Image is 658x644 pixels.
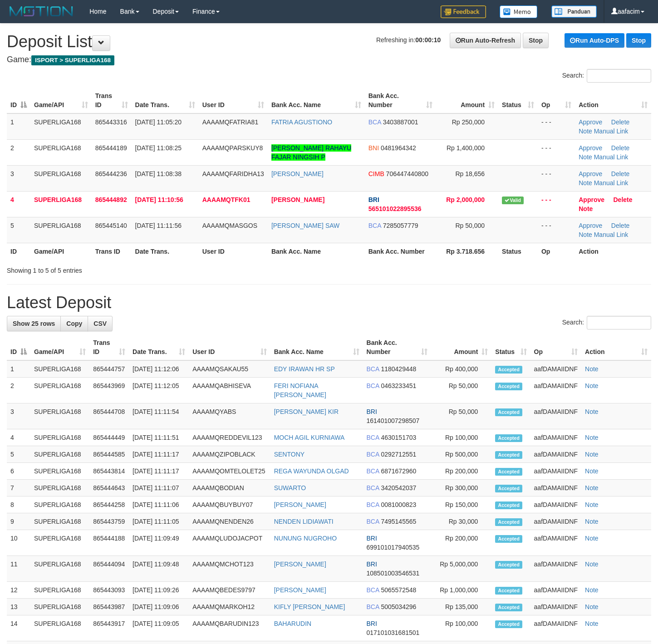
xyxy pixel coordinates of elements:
[575,88,651,113] th: Action: activate to sort column ascending
[452,118,485,126] span: Rp 250,000
[189,429,270,446] td: AAAAMQREDDEVIL123
[367,629,420,636] span: Copy 017101031681501 to clipboard
[7,378,30,403] td: 2
[274,535,337,542] a: NUNUNG NUGROHO
[455,170,485,177] span: Rp 18,656
[274,365,335,373] a: EDY IRAWAN HR SP
[189,446,270,463] td: AAAAMQZIPOBLACK
[579,144,602,152] a: Approve
[431,497,492,513] td: Rp 150,000
[271,118,332,126] a: FATRIA AGUSTIONO
[7,599,30,615] td: 13
[585,467,599,475] a: Note
[95,222,127,229] span: 865445140
[89,378,129,403] td: 865443969
[530,582,581,599] td: aafDAMAIIDNF
[89,480,129,497] td: 865444643
[202,170,264,177] span: AAAAMQFARIDHA13
[579,153,592,161] a: Note
[455,222,485,229] span: Rp 50,000
[7,446,30,463] td: 5
[274,620,311,627] a: BAHARUDIN
[500,5,538,18] img: Button%20Memo.svg
[585,501,599,508] a: Note
[189,480,270,497] td: AAAAMQBODIAN
[89,582,129,599] td: 865443093
[274,451,304,458] a: SENTONY
[530,403,581,429] td: aafDAMAIIDNF
[367,382,379,389] span: BCA
[129,446,189,463] td: [DATE] 11:11:17
[274,382,326,398] a: FERI NOFIANA [PERSON_NAME]
[626,33,651,48] a: Stop
[89,446,129,463] td: 865444585
[381,501,416,508] span: Copy 0081000823 to clipboard
[30,403,89,429] td: SUPERLIGA168
[376,36,441,44] span: Refreshing in:
[274,603,345,610] a: KIFLY [PERSON_NAME]
[585,434,599,441] a: Note
[189,556,270,582] td: AAAAMQMCHOT123
[367,586,379,594] span: BCA
[495,587,522,595] span: Accepted
[7,463,30,480] td: 6
[30,139,92,165] td: SUPERLIGA168
[498,88,538,113] th: Status: activate to sort column ascending
[7,615,30,641] td: 14
[271,196,324,203] a: [PERSON_NAME]
[89,513,129,530] td: 865443759
[495,620,522,628] span: Accepted
[495,604,522,611] span: Accepted
[587,316,651,329] input: Search:
[530,463,581,480] td: aafDAMAIIDNF
[89,429,129,446] td: 865444449
[7,33,651,51] h1: Deposit List
[30,360,89,378] td: SUPERLIGA168
[538,191,575,217] td: - - -
[92,88,132,113] th: Trans ID: activate to sort column ascending
[30,463,89,480] td: SUPERLIGA168
[495,485,522,492] span: Accepted
[30,378,89,403] td: SUPERLIGA168
[202,196,250,203] span: AAAAMQTFK01
[7,360,30,378] td: 1
[431,480,492,497] td: Rp 300,000
[530,615,581,641] td: aafDAMAIIDNF
[530,530,581,556] td: aafDAMAIIDNF
[431,446,492,463] td: Rp 500,000
[189,378,270,403] td: AAAAMQABHISEVA
[271,170,324,177] a: [PERSON_NAME]
[7,556,30,582] td: 11
[530,497,581,513] td: aafDAMAIIDNF
[562,69,651,83] label: Search:
[189,334,270,360] th: User ID: activate to sort column ascending
[611,118,629,126] a: Delete
[368,222,381,229] span: BCA
[30,497,89,513] td: SUPERLIGA168
[89,556,129,582] td: 865444094
[274,518,334,525] a: NENDEN LIDIAWATI
[89,403,129,429] td: 865444708
[579,205,593,212] a: Note
[189,497,270,513] td: AAAAMQBUYBUY07
[491,334,530,360] th: Status: activate to sort column ascending
[30,615,89,641] td: SUPERLIGA168
[523,33,549,48] a: Stop
[383,222,418,229] span: Copy 7285057779 to clipboard
[95,170,127,177] span: 865444236
[495,561,522,569] span: Accepted
[189,530,270,556] td: AAAAMQLUDOJACPOT
[368,144,379,152] span: BNI
[274,484,306,492] a: SUWARTO
[95,118,127,126] span: 865443316
[89,360,129,378] td: 865444757
[538,88,575,113] th: Op: activate to sort column ascending
[368,196,379,203] span: BRI
[502,197,524,204] span: Valid transaction
[189,463,270,480] td: AAAAMQOMTELOLET25
[129,463,189,480] td: [DATE] 11:11:17
[579,170,602,177] a: Approve
[436,88,498,113] th: Amount: activate to sort column ascending
[199,243,268,260] th: User ID
[367,451,379,458] span: BCA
